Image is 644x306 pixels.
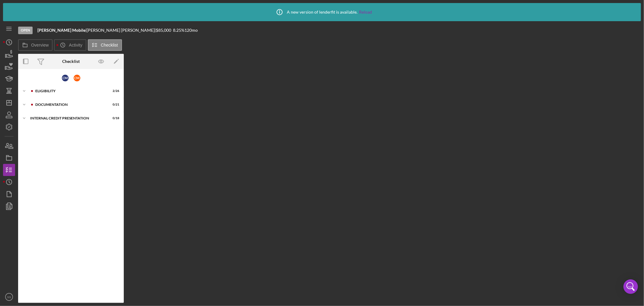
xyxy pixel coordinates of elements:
div: [PERSON_NAME] [PERSON_NAME] | [87,28,156,33]
label: Checklist [101,43,118,47]
div: Internal Credit Presentation [30,116,104,120]
div: A new version of lenderfit is available. [272,5,372,20]
div: C M [74,75,80,81]
div: Eligibility [35,89,104,93]
label: Activity [69,43,82,47]
div: | [37,28,87,33]
button: Overview [18,39,53,51]
div: C M [62,75,69,81]
text: SS [7,295,11,299]
div: 0 / 18 [108,116,119,120]
label: Overview [31,43,49,47]
span: $85,000 [156,28,171,33]
div: Open [18,27,33,34]
b: [PERSON_NAME] Mobile [37,28,85,33]
button: SS [3,291,15,303]
div: 120 mo [184,28,198,33]
button: Activity [54,39,86,51]
button: Checklist [88,39,122,51]
div: documentation [35,103,104,106]
div: 8.25 % [173,28,184,33]
a: Reload [359,10,372,15]
div: 2 / 26 [108,89,119,93]
div: 0 / 21 [108,103,119,106]
div: Open Intercom Messenger [623,279,638,294]
div: Checklist [62,59,80,64]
